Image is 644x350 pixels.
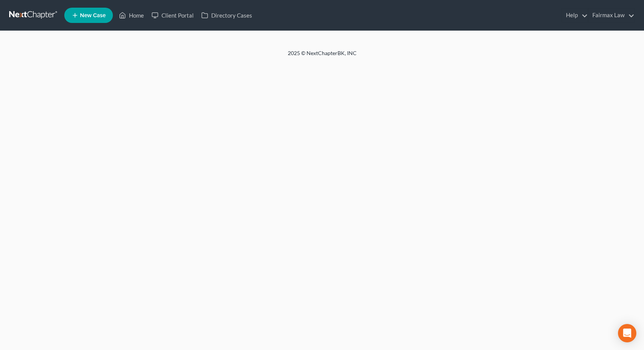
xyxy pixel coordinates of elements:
a: Help [562,8,588,22]
a: Client Portal [148,8,197,22]
a: Fairmax Law [589,8,634,22]
div: 2025 © NextChapterBK, INC [104,49,540,63]
div: Open Intercom Messenger [618,324,636,342]
new-legal-case-button: New Case [64,8,113,23]
a: Directory Cases [197,8,256,22]
a: Home [115,8,148,22]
